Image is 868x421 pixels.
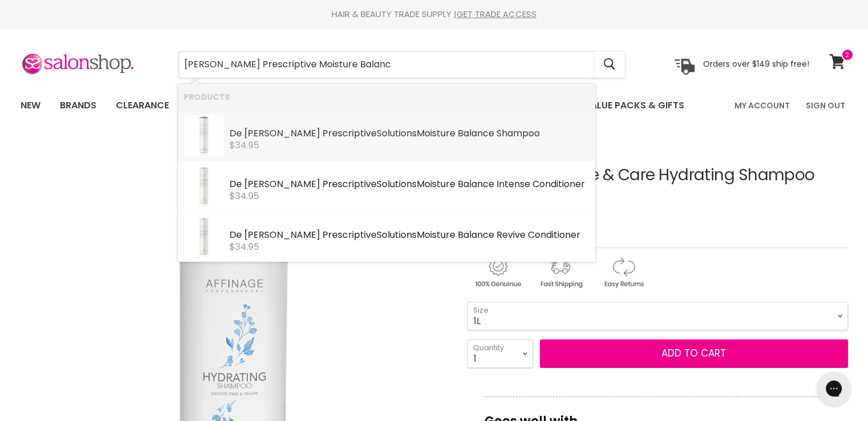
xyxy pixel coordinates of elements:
[51,94,105,118] a: Brands
[467,339,533,368] select: Quantity
[6,9,862,20] div: HAIR & BEAUTY TRADE SUPPLY |
[6,89,862,122] nav: Main
[12,94,49,118] a: New
[458,228,488,241] b: Balanc
[799,94,852,118] a: Sign Out
[184,217,224,257] img: PS-moisture-rev-con-shot-web_200x.jpg
[458,127,488,140] b: Balanc
[178,110,595,160] li: Products: De Lorenzo Prescriptive Solutions Moisture Balance Shampoo
[458,177,488,191] b: Balanc
[322,228,377,241] b: Prescriptive
[229,189,259,203] span: $34.95
[244,127,320,140] b: [PERSON_NAME]
[229,228,242,241] b: De
[467,255,528,290] img: genuine.gif
[417,177,455,191] b: Moisture
[244,177,320,191] b: [PERSON_NAME]
[178,211,595,262] li: Products: De Lorenzo Prescriptive Solutions Moisture Balance Revive Conditioner
[12,89,710,122] ul: Main menu
[179,51,595,78] input: Search
[229,128,590,140] div: Solutions e Shampoo
[322,127,377,140] b: Prescriptive
[244,228,320,241] b: [PERSON_NAME]
[178,51,625,78] form: Product
[457,8,536,20] a: GET TRADE ACCESS
[184,166,224,206] img: PS-moisture-int-con-shot-web_200x.jpg
[229,230,590,242] div: Solutions e Revive Conditioner
[595,51,625,78] button: Search
[417,127,455,140] b: Moisture
[322,177,377,191] b: Prescriptive
[593,255,653,290] img: returns.gif
[576,94,693,118] a: Value Packs & Gifts
[229,127,242,140] b: De
[107,94,177,118] a: Clearance
[540,339,848,368] button: Add to cart
[530,255,591,290] img: shipping.gif
[229,179,590,191] div: Solutions e Intense Conditioner
[467,167,848,184] h1: Affinage Cleanse & Care Hydrating Shampoo
[184,115,224,155] img: PS-moisture-shampoo-shot-web_200x.jpg
[229,139,259,152] span: $34.95
[178,160,595,211] li: Products: De Lorenzo Prescriptive Solutions Moisture Balance Intense Conditioner
[178,84,595,110] li: Products
[728,94,797,118] a: My Account
[229,240,259,253] span: $34.95
[417,228,455,241] b: Moisture
[229,177,242,191] b: De
[703,59,809,69] p: Orders over $149 ship free!
[811,367,857,410] iframe: Gorgias live chat messenger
